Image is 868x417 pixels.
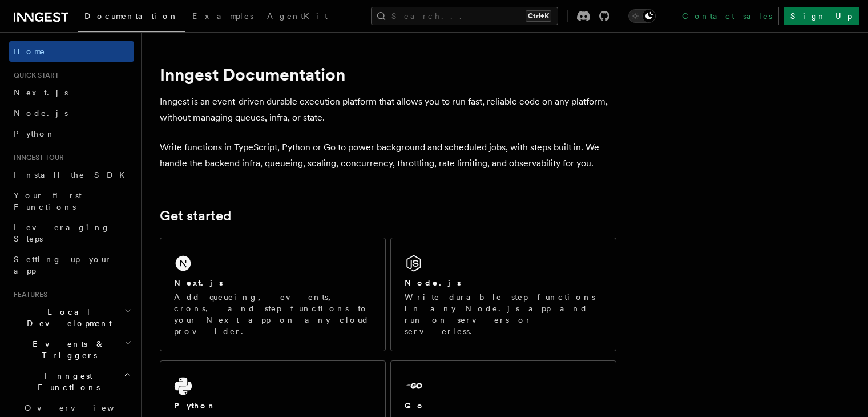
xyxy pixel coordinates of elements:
[174,400,216,411] h2: Python
[9,153,64,162] span: Inngest tour
[260,3,334,31] a: AgentKit
[160,94,616,126] p: Inngest is an event-driven durable execution platform that allows you to run fast, reliable code ...
[174,277,223,288] h2: Next.js
[25,403,142,412] span: Overview
[174,291,372,337] p: Add queueing, events, crons, and step functions to your Next app on any cloud provider.
[9,290,47,299] span: Features
[9,366,134,398] button: Inngest Functions
[185,3,260,31] a: Examples
[14,88,68,97] span: Next.js
[9,302,134,334] button: Local Development
[675,7,779,25] a: Contact sales
[160,208,231,224] a: Get started
[9,334,134,366] button: Events & Triggers
[267,11,328,21] span: AgentKit
[9,123,134,144] a: Python
[192,11,253,21] span: Examples
[84,11,179,21] span: Documentation
[160,139,616,171] p: Write functions in TypeScript, Python or Go to power background and scheduled jobs, with steps bu...
[160,64,616,85] h1: Inngest Documentation
[526,10,551,22] kbd: Ctrl+K
[9,41,134,62] a: Home
[9,217,134,249] a: Leveraging Steps
[405,400,425,411] h2: Go
[390,238,616,351] a: Node.jsWrite durable step functions in any Node.js app and run on servers or serverless.
[9,103,134,123] a: Node.js
[14,46,46,57] span: Home
[9,71,59,80] span: Quick start
[9,306,124,329] span: Local Development
[14,223,110,243] span: Leveraging Steps
[14,109,68,118] span: Node.js
[9,249,134,281] a: Setting up your app
[9,185,134,217] a: Your first Functions
[784,7,859,25] a: Sign Up
[9,165,134,185] a: Install the SDK
[14,129,55,138] span: Python
[14,170,132,179] span: Install the SDK
[78,3,185,32] a: Documentation
[371,7,558,25] button: Search...Ctrl+K
[405,277,461,288] h2: Node.js
[160,238,386,351] a: Next.jsAdd queueing, events, crons, and step functions to your Next app on any cloud provider.
[9,338,124,361] span: Events & Triggers
[9,370,123,393] span: Inngest Functions
[14,255,112,275] span: Setting up your app
[405,291,602,337] p: Write durable step functions in any Node.js app and run on servers or serverless.
[9,82,134,103] a: Next.js
[628,9,656,23] button: Toggle dark mode
[14,191,82,211] span: Your first Functions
